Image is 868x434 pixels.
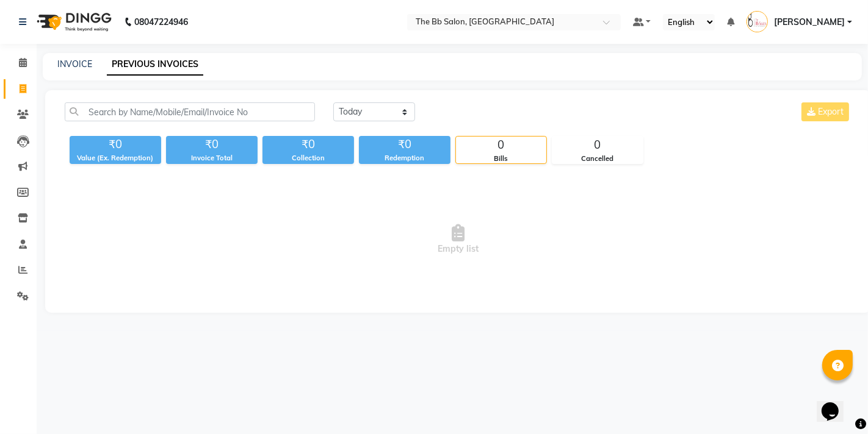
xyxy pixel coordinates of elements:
[359,136,450,153] div: ₹0
[456,154,546,164] div: Bills
[65,102,315,121] input: Search by Name/Mobile/Email/Invoice No
[456,137,546,154] div: 0
[57,59,92,69] a: INVOICE
[31,5,115,39] img: logo
[747,11,768,32] img: Ujjwal Bisht
[359,153,450,163] div: Redemption
[774,16,845,29] span: [PERSON_NAME]
[134,5,188,39] b: 08047224946
[552,154,643,164] div: Cancelled
[262,136,354,153] div: ₹0
[166,136,258,153] div: ₹0
[552,137,643,154] div: 0
[166,153,258,163] div: Invoice Total
[65,179,852,301] span: Empty list
[817,385,856,422] iframe: chat widget
[70,136,161,153] div: ₹0
[70,153,161,163] div: Value (Ex. Redemption)
[107,54,203,76] a: PREVIOUS INVOICES
[262,153,354,163] div: Collection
